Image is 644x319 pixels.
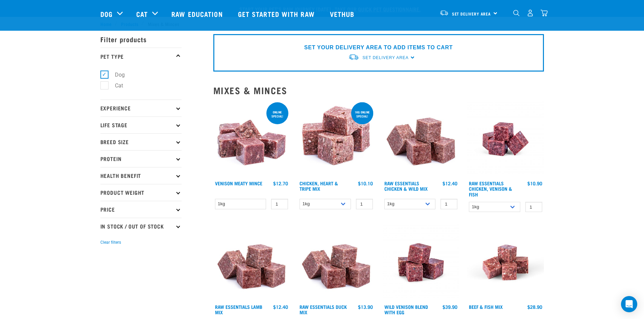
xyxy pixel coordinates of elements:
p: Pet Type [100,48,182,64]
div: $39.90 [443,304,457,310]
a: Get started with Raw [231,0,323,27]
p: Product Weight [100,184,182,201]
p: Breed Size [100,133,182,150]
img: ?1041 RE Lamb Mix 01 [298,224,375,301]
p: In Stock / Out Of Stock [100,218,182,235]
img: 1062 Chicken Heart Tripe Mix 01 [298,101,375,178]
input: 1 [440,199,457,209]
img: ?1041 RE Lamb Mix 01 [213,224,290,301]
span: Set Delivery Area [362,55,408,60]
img: Pile Of Cubed Chicken Wild Meat Mix [383,101,459,178]
a: Raw Essentials Chicken & Wild Mix [384,182,428,190]
span: Set Delivery Area [452,12,491,15]
a: Venison Meaty Mince [215,182,262,184]
div: $12.70 [273,181,288,186]
label: Dog [104,71,127,79]
p: Filter products [100,31,182,48]
h2: Mixes & Minces [213,85,544,96]
img: home-icon@2x.png [541,9,548,17]
div: $13.90 [358,304,373,310]
button: Clear filters [100,239,121,245]
a: Raw Essentials Lamb Mix [215,305,262,313]
p: Protein [100,150,182,167]
div: $12.40 [443,181,457,186]
img: van-moving.png [348,54,359,61]
img: Chicken Venison mix 1655 [467,101,544,178]
img: Beef Mackerel 1 [467,224,544,301]
a: Raw Education [165,0,231,27]
input: 1 [525,202,542,212]
div: Open Intercom Messenger [621,296,637,312]
div: $10.90 [527,181,542,186]
div: $10.10 [358,181,373,186]
p: Price [100,201,182,218]
label: Cat [104,81,126,90]
a: Dog [100,9,113,19]
img: 1117 Venison Meat Mince 01 [213,101,290,178]
p: SET YOUR DELIVERY AREA TO ADD ITEMS TO CART [304,44,453,52]
img: Venison Egg 1616 [383,224,459,301]
a: Cat [136,9,148,19]
input: 1 [356,199,373,209]
p: Experience [100,100,182,116]
div: $28.90 [527,304,542,310]
p: Life Stage [100,116,182,133]
a: Vethub [323,0,363,27]
a: Beef & Fish Mix [469,305,503,308]
div: $12.40 [273,304,288,310]
input: 1 [271,199,288,209]
img: user.png [527,9,534,17]
a: Wild Venison Blend with Egg [384,305,428,313]
img: home-icon-1@2x.png [513,10,520,16]
a: Raw Essentials Duck Mix [300,305,347,313]
img: van-moving.png [439,10,449,16]
div: ONLINE SPECIAL! [266,107,288,121]
p: Health Benefit [100,167,182,184]
a: Chicken, Heart & Tripe Mix [300,182,338,190]
a: Raw Essentials Chicken, Venison & Fish [469,182,512,195]
div: 1kg online special! [351,107,373,121]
